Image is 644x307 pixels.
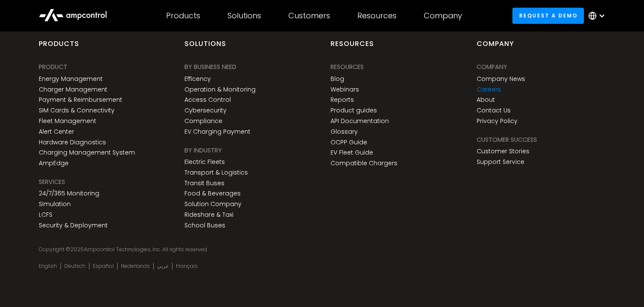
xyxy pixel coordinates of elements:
[184,180,224,187] a: Transit Buses
[331,107,377,114] a: Product guides
[39,190,99,197] a: 24/7/365 Monitoring
[357,11,397,20] div: Resources
[227,11,261,20] div: Solutions
[176,263,198,270] a: Français
[39,107,115,114] a: SIM Cards & Connectivity
[477,62,507,72] div: Company
[39,96,122,103] a: Payment & Reimbursement
[184,222,225,229] a: School Buses
[39,246,606,253] div: Copyright © Ampcontrol Technologies, Inc. All rights reserved
[64,263,86,270] a: Deutsch
[184,75,211,83] a: Efficency
[39,86,107,93] a: Charger Management
[184,107,227,114] a: Cybersecurity
[70,246,84,253] span: 2025
[184,211,233,218] a: Rideshare & Taxi
[39,177,65,186] div: SERVICES
[477,158,524,166] a: Support Service
[331,128,358,135] a: Glossary
[184,169,248,176] a: Transport & Logistics
[331,149,373,156] a: EV Fleet Guide
[93,263,114,270] a: Español
[184,118,222,125] a: Compliance
[424,11,462,20] div: Company
[331,160,397,167] a: Compatible Chargers
[331,118,389,125] a: API Documentation
[39,222,108,229] a: Security & Deployment
[39,139,106,146] a: Hardware Diagnostics
[184,158,225,166] a: Electric Fleets
[477,148,529,155] a: Customer Stories
[184,96,231,103] a: Access Control
[477,86,501,93] a: Careers
[184,39,226,55] div: Solutions
[39,211,52,218] a: LCFS
[288,11,330,20] div: Customers
[39,263,57,270] a: English
[331,86,359,93] a: Webinars
[331,96,354,103] a: Reports
[477,118,517,125] a: Privacy Policy
[39,62,67,72] div: PRODUCT
[39,149,135,156] a: Charging Management System
[331,75,344,83] a: Blog
[184,146,222,155] div: BY INDUSTRY
[184,201,241,208] a: Solution Company
[157,263,169,270] a: عربي
[331,62,364,72] div: Resources
[331,39,374,55] div: Resources
[39,160,69,167] a: AmpEdge
[184,86,256,93] a: Operation & Monitoring
[331,139,367,146] a: OCPP Guide
[477,107,511,114] a: Contact Us
[512,8,584,23] a: Request a demo
[39,39,79,55] div: products
[39,128,74,135] a: Alert Center
[121,263,150,270] a: Nederlands
[39,75,103,83] a: Energy Management
[184,128,250,135] a: EV Charging Payment
[166,11,200,20] div: Products
[477,96,495,103] a: About
[184,190,241,197] a: Food & Beverages
[39,201,71,208] a: Simulation
[39,118,96,125] a: Fleet Management
[184,62,236,72] div: BY BUSINESS NEED
[477,135,537,144] div: Customer success
[477,75,525,83] a: Company News
[477,39,514,55] div: Company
